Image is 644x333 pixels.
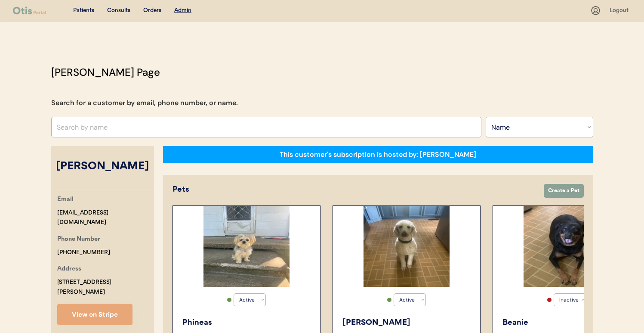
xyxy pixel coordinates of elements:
[51,159,154,175] div: [PERSON_NAME]
[107,6,130,15] div: Consults
[51,98,238,108] div: Search for a customer by email, phone number, or name.
[173,184,535,196] div: Pets
[51,117,481,137] input: Search by name
[203,206,290,287] img: IMG_1745.jpeg
[51,65,160,80] div: [PERSON_NAME] Page
[57,234,100,245] div: Phone Number
[524,206,610,287] img: IMG_1420.jpeg
[182,317,311,329] div: Phineas
[57,277,154,297] div: [STREET_ADDRESS][PERSON_NAME]
[544,184,584,198] button: Create a Pet
[57,195,74,205] div: Email
[280,150,476,159] div: This customer's subscription is hosted by: [PERSON_NAME]
[610,6,631,15] div: Logout
[364,206,450,287] img: image.jpg
[143,6,161,15] div: Orders
[57,248,110,258] div: [PHONE_NUMBER]
[73,6,94,15] div: Patients
[342,317,471,329] div: [PERSON_NAME]
[57,208,154,228] div: [EMAIL_ADDRESS][DOMAIN_NAME]
[502,317,632,329] div: Beanie
[57,264,81,275] div: Address
[57,304,132,325] button: View on Stripe
[174,7,191,13] u: Admin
